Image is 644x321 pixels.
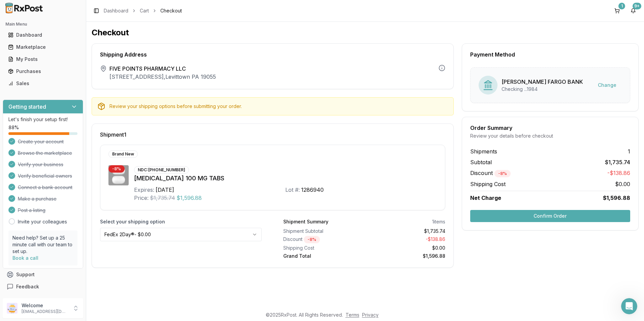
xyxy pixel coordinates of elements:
[14,107,55,114] span: Search for help
[621,298,637,314] iframe: Intercom live chat
[470,125,630,131] div: Order Summary
[612,5,622,16] button: 1
[7,79,128,98] div: Send us a message
[470,180,506,188] span: Shipping Cost
[109,73,216,81] p: [STREET_ADDRESS] , Levittown PA 19055
[18,218,67,225] a: Invite your colleagues
[502,86,583,93] div: Checking ...1984
[470,158,492,166] span: Subtotal
[8,116,77,123] p: Let's finish your setup first!
[3,42,83,52] button: Marketplace
[605,158,630,166] span: $1,735.74
[108,150,138,158] div: Brand New
[14,146,121,153] div: All services are online
[5,41,80,53] a: Marketplace
[18,138,64,145] span: Create your account
[7,303,18,314] img: User avatar
[470,147,497,155] span: Shipments
[56,227,79,231] span: Messages
[470,194,501,201] span: Net Charge
[346,312,359,318] a: Terms
[633,3,641,9] div: 9+
[8,44,78,50] div: Marketplace
[134,174,437,183] div: [MEDICAL_DATA] 100 MG TABS
[5,29,80,41] a: Dashboard
[5,53,80,65] a: My Posts
[109,103,448,110] div: Review your shipping options before submitting your order.
[107,227,118,231] span: Help
[367,236,445,243] div: - $138.86
[592,79,622,91] button: Change
[140,7,149,14] a: Cart
[3,30,83,40] button: Dashboard
[607,169,630,177] span: -$138.86
[109,65,216,73] span: FIVE POINTS PHARMACY LLC
[3,78,83,89] button: Sales
[12,255,38,261] a: Book a call
[283,218,328,225] div: Shipment Summary
[13,48,121,59] p: Hi [PERSON_NAME]
[470,170,511,176] span: Discount
[283,253,361,259] div: Grand Total
[100,52,445,57] div: Shipping Address
[5,22,80,27] h2: Main Menu
[18,173,72,179] span: Verify beneficial owners
[615,180,630,188] span: $0.00
[283,228,361,235] div: Shipment Subtotal
[301,186,324,194] div: 1286940
[432,218,445,225] div: 1 items
[8,103,46,111] h3: Getting started
[8,56,78,63] div: My Posts
[90,210,135,237] button: Help
[16,283,39,290] span: Feedback
[104,7,182,14] nav: breadcrumb
[100,132,126,137] span: Shipment 1
[283,245,361,251] div: Shipping Cost
[3,66,83,77] button: Purchases
[470,52,630,57] div: Payment Method
[12,235,73,255] p: Need help? Set up a 25 minute call with our team to set up.
[15,227,30,231] span: Home
[14,85,112,92] div: Send us a message
[8,32,78,38] div: Dashboard
[3,3,46,13] img: RxPost Logo
[14,155,121,169] button: View status page
[134,186,154,194] div: Expires:
[3,281,83,293] button: Feedback
[628,5,639,16] button: 9+
[362,312,379,318] a: Privacy
[10,104,125,117] button: Search for help
[502,78,583,86] div: [PERSON_NAME] FARGO BANK
[5,65,80,77] a: Purchases
[45,210,90,237] button: Messages
[18,195,57,202] span: Make a purchase
[3,54,83,65] button: My Posts
[470,133,630,139] div: Review your details before checkout
[13,59,121,71] p: How can we help?
[304,236,320,243] div: - 8 %
[8,124,19,131] span: 88 %
[160,7,182,14] span: Checkout
[13,13,52,24] img: logo
[367,245,445,251] div: $0.00
[22,309,68,314] p: [EMAIL_ADDRESS][DOMAIN_NAME]
[367,228,445,235] div: $1,735.74
[79,11,92,24] img: Profile image for Amantha
[134,194,149,202] div: Price:
[92,27,639,38] h1: Checkout
[283,236,361,243] div: Discount
[8,80,78,87] div: Sales
[367,253,445,259] div: $1,596.88
[628,147,630,155] span: 1
[108,165,129,185] img: Ubrelvy 100 MG TABS
[18,207,45,214] span: Post a listing
[22,302,68,309] p: Welcome
[92,11,105,24] img: Profile image for Manuel
[3,269,83,281] button: Support
[108,165,125,173] div: - 8 %
[116,11,128,23] div: Close
[100,218,262,225] label: Select your shipping option
[156,186,174,194] div: [DATE]
[176,194,202,202] span: $1,596.88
